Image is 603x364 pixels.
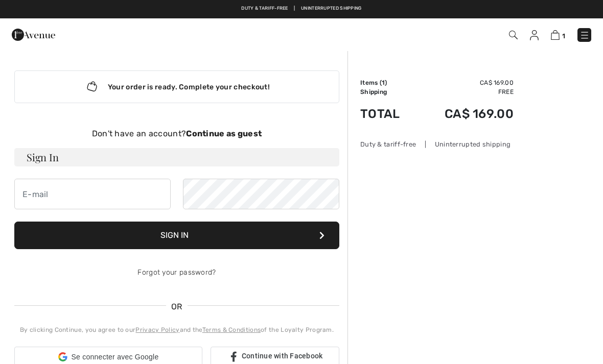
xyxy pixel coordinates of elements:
button: Sign In [14,222,339,249]
td: Items ( ) [360,78,416,87]
div: Don't have an account? [14,128,339,140]
a: Forgot your password? [137,268,216,277]
div: Your order is ready. Complete your checkout! [14,70,339,103]
a: 1ère Avenue [12,29,55,39]
h3: Sign In [14,148,339,166]
span: 1 [382,79,385,86]
div: Duty & tariff-free | Uninterrupted shipping [360,139,514,149]
input: E-mail [14,179,171,209]
img: 1ère Avenue [12,25,55,45]
div: By clicking Continue, you agree to our and the of the Loyalty Program. [14,325,339,334]
td: Total [360,96,416,131]
span: Se connecter avec Google [72,352,159,362]
iframe: Boîte de dialogue Se connecter avec Google [393,10,593,194]
span: Continue with Facebook [242,352,323,360]
td: Shipping [360,87,416,96]
span: OR [166,301,188,313]
a: Privacy Policy [135,326,179,333]
a: Terms & Conditions [202,326,261,333]
strong: Continue as guest [186,129,262,138]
